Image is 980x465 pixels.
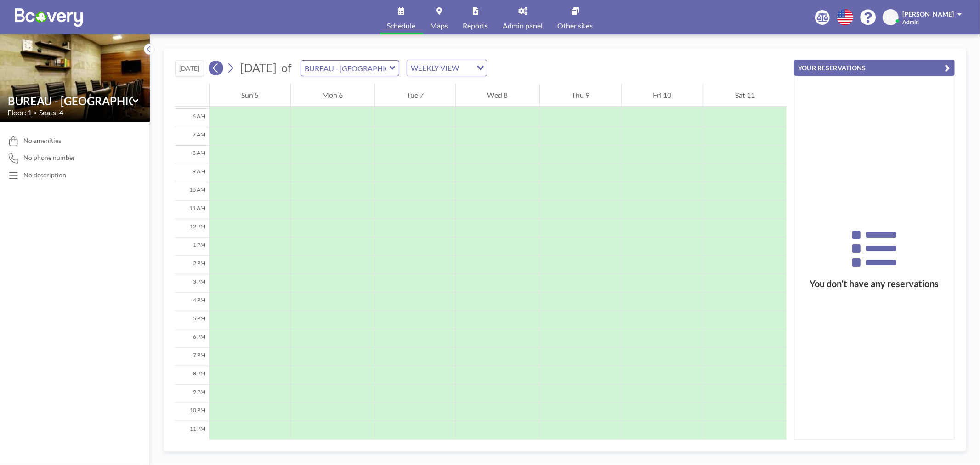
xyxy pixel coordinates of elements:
div: 8 AM [175,146,209,164]
div: 5 PM [175,311,209,329]
div: No description [23,171,66,179]
div: 6 PM [175,329,209,348]
img: organization-logo [15,8,83,27]
input: BUREAU - RUE PASCAL [301,61,390,76]
span: Schedule [387,22,416,29]
div: 10 AM [175,182,209,201]
div: 11 PM [175,421,209,440]
div: 7 PM [175,348,209,366]
span: [DATE] [240,61,277,74]
div: 12 PM [175,219,209,238]
span: Seats: 4 [39,108,63,117]
span: Admin panel [503,22,543,29]
span: Admin [902,18,919,25]
input: BUREAU - RUE PASCAL [8,94,133,108]
div: 11 AM [175,201,209,219]
h3: You don’t have any reservations [794,278,954,289]
div: 2 PM [175,256,209,274]
div: Sun 5 [210,84,290,107]
span: [PERSON_NAME] [902,10,954,18]
button: [DATE] [175,60,204,76]
span: Floor: 1 [7,108,32,117]
div: Thu 9 [540,84,621,107]
div: Wed 8 [456,84,540,107]
div: Sat 11 [703,84,787,107]
div: Search for option [407,60,487,76]
div: 6 AM [175,109,209,127]
span: No amenities [23,136,61,145]
div: 9 AM [175,164,209,182]
div: Tue 7 [375,84,455,107]
button: YOUR RESERVATIONS [794,60,955,76]
div: 10 PM [175,403,209,421]
span: WEEKLY VIEW [409,62,461,74]
div: 8 PM [175,366,209,385]
div: 3 PM [175,274,209,293]
div: 1 PM [175,238,209,256]
div: 9 PM [175,385,209,403]
span: Reports [463,22,488,29]
div: 7 AM [175,127,209,146]
div: 4 PM [175,293,209,311]
span: of [281,61,291,75]
span: • [34,110,37,116]
span: FC [887,13,895,22]
span: No phone number [23,153,75,162]
div: Fri 10 [622,84,703,107]
span: Maps [431,22,448,29]
input: Search for option [462,62,471,74]
div: Mon 6 [291,84,375,107]
span: Other sites [558,22,593,29]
